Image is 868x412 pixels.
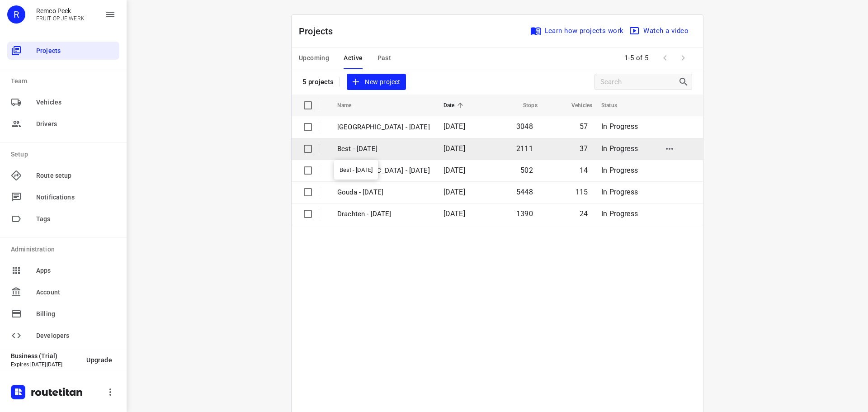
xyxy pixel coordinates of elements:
span: Vehicles [560,100,592,111]
span: Notifications [36,193,116,202]
span: 37 [580,144,588,153]
span: 24 [580,209,588,218]
span: Apps [36,266,116,275]
span: Upgrade [86,356,112,364]
p: Gouda - [DATE] [337,187,430,198]
div: Account [7,283,119,301]
div: Search [678,76,692,87]
p: Drachten - Monday [337,209,430,219]
div: Developers [7,327,119,345]
span: In Progress [601,166,638,175]
p: Team [11,76,119,86]
span: In Progress [601,188,638,196]
span: Date [443,100,467,111]
span: Past [377,52,392,64]
span: 115 [576,188,588,196]
span: 3048 [516,122,533,131]
span: 502 [520,166,533,175]
span: Upcoming [299,52,329,64]
span: 1390 [516,209,533,218]
span: Route setup [36,171,116,180]
span: Projects [36,46,116,56]
div: Route setup [7,166,119,185]
span: [DATE] [443,122,465,131]
p: [GEOGRAPHIC_DATA] - [DATE] [337,166,430,176]
span: Stops [511,100,538,111]
span: Billing [36,309,116,319]
p: Expires [DATE][DATE] [11,361,79,368]
button: Upgrade [79,352,119,368]
p: Remco Peek [36,7,85,14]
div: Apps [7,261,119,279]
span: Previous Page [656,49,674,67]
span: Tags [36,214,116,224]
div: Tags [7,210,119,228]
p: Business (Trial) [11,352,79,360]
span: 57 [580,122,588,131]
span: Developers [36,331,116,341]
p: Best - [DATE] [337,144,430,154]
div: Notifications [7,188,119,206]
div: Vehicles [7,93,119,111]
div: R [7,5,25,24]
div: Billing [7,305,119,323]
span: In Progress [601,122,638,131]
span: New project [352,76,400,88]
span: Next Page [674,49,692,67]
span: 2111 [516,144,533,153]
p: Projects [299,24,340,38]
span: Status [601,100,629,111]
span: [DATE] [443,166,465,175]
span: Name [337,100,363,111]
span: In Progress [601,144,638,153]
span: [DATE] [443,144,465,153]
button: New project [347,74,406,90]
div: Projects [7,42,119,60]
div: Drivers [7,115,119,133]
p: Zwolle - Monday [337,122,430,133]
span: [DATE] [443,209,465,218]
p: 5 projects [302,78,334,86]
span: 1-5 of 5 [621,48,652,68]
span: [DATE] [443,188,465,196]
span: In Progress [601,209,638,218]
p: Setup [11,150,119,159]
span: 14 [580,166,588,175]
span: 5448 [516,188,533,196]
span: Active [344,52,363,64]
span: Account [36,288,116,297]
span: Vehicles [36,98,116,107]
p: FRUIT OP JE WERK [36,15,85,22]
p: Administration [11,245,119,254]
span: Drivers [36,119,116,129]
input: Search projects [600,75,678,89]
